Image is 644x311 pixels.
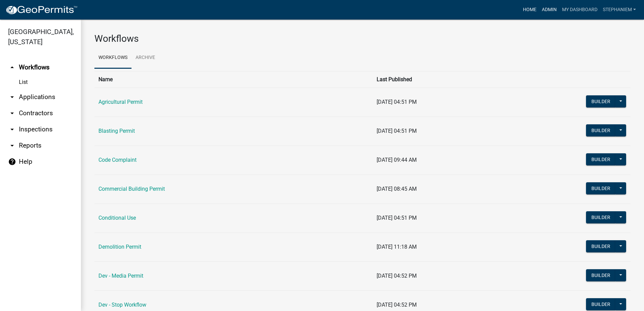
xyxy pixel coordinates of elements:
[539,3,559,16] a: Admin
[94,47,131,69] a: Workflows
[8,109,16,117] i: arrow_drop_down
[8,63,16,71] i: arrow_drop_up
[373,71,537,88] th: Last Published
[98,215,136,221] a: Conditional Use
[8,125,16,133] i: arrow_drop_down
[94,33,631,44] h3: Workflows
[586,240,616,252] button: Builder
[377,157,417,163] span: [DATE] 09:44 AM
[98,244,141,250] a: Demolition Permit
[377,273,417,279] span: [DATE] 04:52 PM
[94,71,373,88] th: Name
[98,99,143,105] a: Agricultural Permit
[586,211,616,223] button: Builder
[377,128,417,134] span: [DATE] 04:51 PM
[586,298,616,310] button: Builder
[586,182,616,194] button: Builder
[98,157,137,163] a: Code Complaint
[377,215,417,221] span: [DATE] 04:51 PM
[586,95,616,107] button: Builder
[98,186,165,192] a: Commercial Building Permit
[377,302,417,308] span: [DATE] 04:52 PM
[98,302,146,308] a: Dev - Stop Workflow
[586,124,616,136] button: Builder
[586,269,616,281] button: Builder
[131,47,159,69] a: Archive
[600,3,639,16] a: StephanieM
[98,128,135,134] a: Blasting Permit
[98,273,143,279] a: Dev - Media Permit
[377,186,417,192] span: [DATE] 08:45 AM
[8,142,16,150] i: arrow_drop_down
[377,244,417,250] span: [DATE] 11:18 AM
[8,158,16,166] i: help
[586,153,616,165] button: Builder
[520,3,539,16] a: Home
[559,3,600,16] a: My Dashboard
[377,99,417,105] span: [DATE] 04:51 PM
[8,93,16,101] i: arrow_drop_down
